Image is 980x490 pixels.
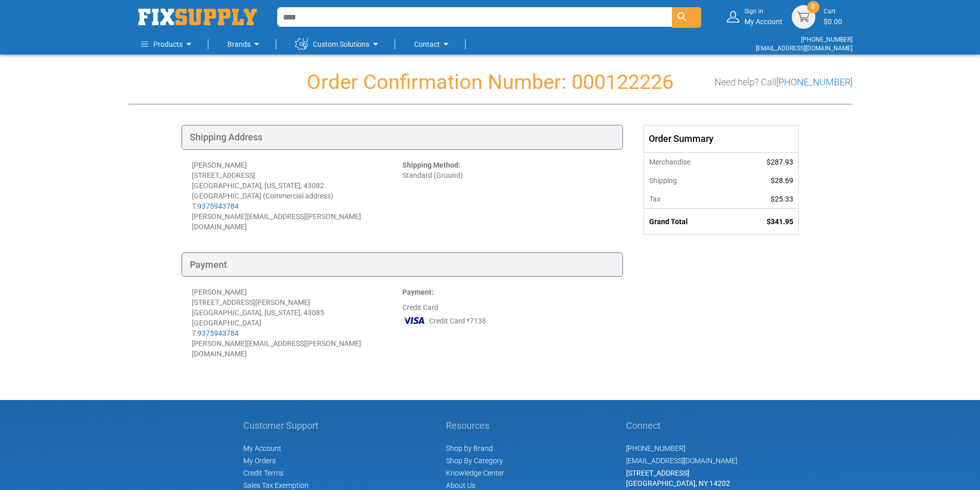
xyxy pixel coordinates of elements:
[801,36,852,43] a: [PHONE_NUMBER]
[644,152,734,171] th: Merchandise
[446,444,493,452] a: Shop by Brand
[198,202,239,210] a: 9375943784
[446,481,475,489] a: About Us
[182,125,623,150] div: Shipping Address
[644,190,734,209] th: Tax
[776,77,852,87] a: [PHONE_NUMBER]
[771,176,793,185] span: $28.69
[446,469,504,477] a: Knowledge Center
[744,7,782,26] div: My Account
[243,444,281,452] span: My Account
[756,45,852,52] a: [EMAIL_ADDRESS][DOMAIN_NAME]
[138,9,257,25] img: Fix Industrial Supply
[414,34,452,55] a: Contact
[626,444,685,452] a: [PHONE_NUMBER]
[192,160,402,232] div: [PERSON_NAME] [STREET_ADDRESS] [GEOGRAPHIC_DATA], [US_STATE], 43082 [GEOGRAPHIC_DATA] (Commercial...
[446,421,504,431] h5: Resources
[402,287,613,359] div: Credit Card
[715,77,852,87] h3: Need help? Call
[402,160,613,232] div: Standard (Ground)
[446,457,503,465] a: Shop By Category
[402,288,434,296] strong: Payment:
[402,161,460,169] strong: Shipping Method:
[227,34,263,55] a: Brands
[824,17,842,26] span: $0.00
[243,481,309,489] span: Sales Tax Exemption
[644,125,798,152] div: Order Summary
[626,457,737,465] a: [EMAIL_ADDRESS][DOMAIN_NAME]
[198,329,239,337] a: 9375943784
[128,71,852,94] h1: Order Confirmation Number: 000122226
[138,9,257,25] a: store logo
[402,313,426,328] img: VI
[295,34,382,55] a: Custom Solutions
[626,421,737,431] h5: Connect
[771,195,793,203] span: $25.33
[243,469,283,477] span: Credit Terms
[243,457,276,465] span: My Orders
[649,217,688,226] strong: Grand Total
[626,469,730,487] span: [STREET_ADDRESS] [GEOGRAPHIC_DATA], NY 14202
[644,171,734,190] th: Shipping
[243,421,324,431] h5: Customer Support
[429,316,486,326] span: Credit Card *7138
[182,252,623,277] div: Payment
[811,3,815,11] span: 0
[767,217,793,226] span: $341.95
[767,158,793,166] span: $287.93
[141,34,195,55] a: Products
[192,287,402,359] div: [PERSON_NAME] [STREET_ADDRESS][PERSON_NAME] [GEOGRAPHIC_DATA], [US_STATE], 43085 [GEOGRAPHIC_DATA...
[744,7,782,16] small: Sign in
[824,7,842,16] small: Cart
